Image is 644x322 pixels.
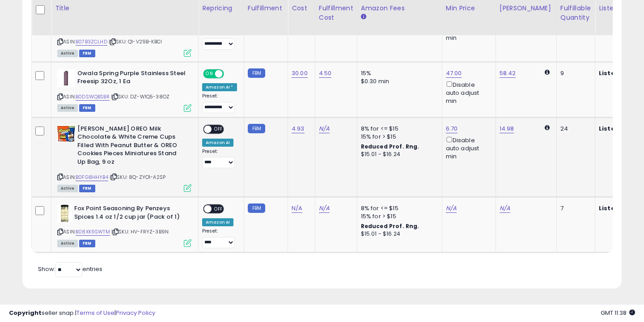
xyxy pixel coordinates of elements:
[361,143,419,150] b: Reduced Prof. Rng.
[202,228,237,248] div: Preset:
[79,185,95,192] span: FBM
[204,70,215,77] span: ON
[57,69,75,87] img: 21Ym8RgkWlL._SL40_.jpg
[545,125,550,131] i: Calculated using Dynamic Max Price.
[202,30,237,50] div: Preset:
[57,125,75,143] img: 511728reSYL._SL40_.jpg
[202,139,233,147] div: Amazon AI
[292,4,311,13] div: Cost
[560,4,591,22] div: Fulfillable Quantity
[319,4,353,22] div: Fulfillment Cost
[560,69,588,77] div: 9
[248,124,265,133] small: FBM
[212,205,226,213] span: OFF
[361,204,435,212] div: 8% for <= $15
[79,50,95,57] span: FBM
[202,83,237,91] div: Amazon AI *
[500,69,516,78] a: 58.42
[446,69,462,78] a: 47.00
[55,4,195,13] div: Title
[361,151,435,158] div: $15.01 - $16.24
[446,80,489,106] div: Disable auto adjust min
[248,68,265,78] small: FBM
[223,70,237,77] span: OFF
[599,204,640,212] b: Listed Price:
[111,93,169,100] span: | SKU: DZ-W1Q5-38OZ
[319,204,330,213] a: N/A
[77,125,186,169] b: [PERSON_NAME] OREO Milk Chocolate & White Creme Cups Filled With Peanut Butter & OREO Cookies Pie...
[361,212,435,220] div: 15% for > $15
[76,38,107,46] a: B07B3ZCLHD
[361,222,419,230] b: Reduced Prof. Rng.
[361,125,435,133] div: 8% for <= $15
[57,204,72,222] img: 31SChJhmeSL._SL40_.jpg
[202,148,237,169] div: Preset:
[500,124,514,133] a: 14.98
[57,125,191,191] div: ASIN:
[57,69,191,111] div: ASIN:
[446,4,492,13] div: Min Price
[319,69,332,78] a: 4.50
[212,125,226,133] span: OFF
[202,218,233,226] div: Amazon AI
[500,204,510,213] a: N/A
[248,203,265,213] small: FBM
[361,133,435,141] div: 15% for > $15
[319,124,330,133] a: N/A
[248,4,284,13] div: Fulfillment
[446,124,458,133] a: 6.70
[57,185,78,192] span: All listings currently available for purchase on Amazon
[74,204,183,223] b: Fox Point Seasoning By Penzeys Spices 1.4 oz 1/2 cup jar (Pack of 1)
[79,104,95,112] span: FBM
[57,104,78,112] span: All listings currently available for purchase on Amazon
[38,265,102,273] span: Show: entries
[292,124,305,133] a: 4.93
[500,4,553,13] div: [PERSON_NAME]
[9,309,42,317] strong: Copyright
[202,4,240,13] div: Repricing
[111,228,169,235] span: | SKU: HV-FRYZ-3B9N
[109,38,162,45] span: | SKU: Q1-V29B-KBCI
[57,50,78,57] span: All listings currently available for purchase on Amazon
[292,69,308,78] a: 30.00
[560,125,588,133] div: 24
[361,4,438,13] div: Amazon Fees
[601,309,635,317] span: 2025-10-8 11:38 GMT
[560,204,588,212] div: 7
[599,69,640,77] b: Listed Price:
[57,240,78,247] span: All listings currently available for purchase on Amazon
[599,124,640,133] b: Listed Price:
[79,240,95,247] span: FBM
[77,69,186,88] b: Owala Spring Purple Stainless Steel Freesip 32Oz, 1 Ea
[361,69,435,77] div: 15%
[76,174,108,181] a: B0FG8HHYB4
[76,228,110,236] a: B08XK9SWTM
[361,77,435,85] div: $0.30 min
[116,309,155,317] a: Privacy Policy
[292,204,302,213] a: N/A
[202,93,237,113] div: Preset:
[76,93,110,101] a: B0DSWQBSBR
[446,135,489,161] div: Disable auto adjust min
[361,13,366,21] small: Amazon Fees.
[76,309,114,317] a: Terms of Use
[57,6,191,56] div: ASIN:
[57,204,191,246] div: ASIN:
[110,174,165,181] span: | SKU: 8Q-ZYO1-A2SP
[361,230,435,238] div: $15.01 - $16.24
[9,309,155,318] div: seller snap | |
[446,204,457,213] a: N/A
